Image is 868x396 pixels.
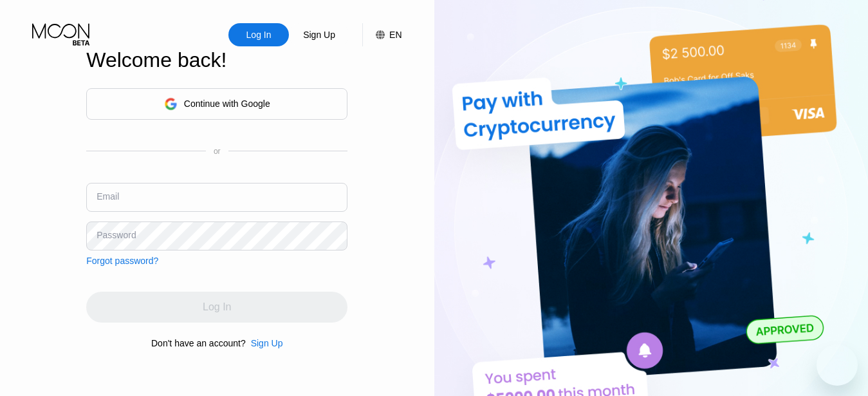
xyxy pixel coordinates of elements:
[389,30,402,40] div: EN
[817,344,858,386] iframe: Button to launch messaging window
[184,99,270,109] div: Continue with Google
[246,338,283,348] div: Sign Up
[86,88,347,120] div: Continue with Google
[151,338,246,348] div: Don't have an account?
[245,28,273,41] div: Log In
[251,338,283,348] div: Sign Up
[86,256,158,266] div: Forgot password?
[97,191,119,202] div: Email
[289,23,349,46] div: Sign Up
[86,48,347,72] div: Welcome back!
[228,23,289,46] div: Log In
[214,147,221,156] div: or
[302,28,337,41] div: Sign Up
[97,230,136,240] div: Password
[362,23,402,46] div: EN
